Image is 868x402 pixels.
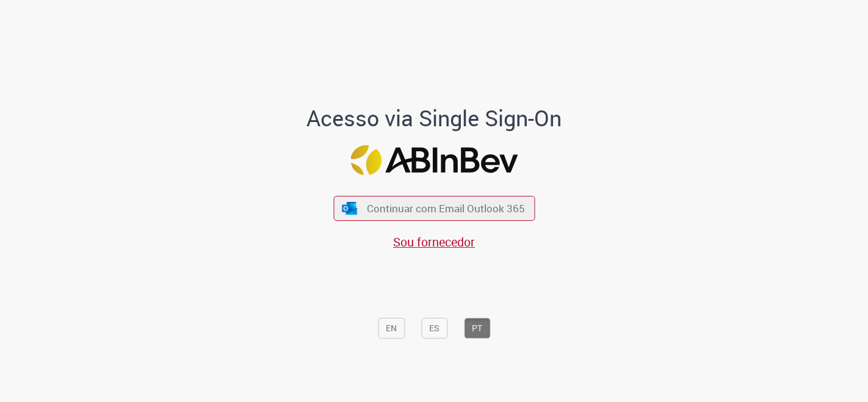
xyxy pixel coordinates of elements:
img: ícone Azure/Microsoft 360 [341,202,358,215]
button: PT [464,318,490,339]
a: Sou fornecedor [393,234,475,250]
img: Logo ABInBev [350,145,518,175]
button: EN [378,318,405,339]
h1: Acesso via Single Sign-On [265,106,604,131]
span: Continuar com Email Outlook 365 [367,201,525,215]
button: ES [421,318,447,339]
button: ícone Azure/Microsoft 360 Continuar com Email Outlook 365 [333,196,535,221]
